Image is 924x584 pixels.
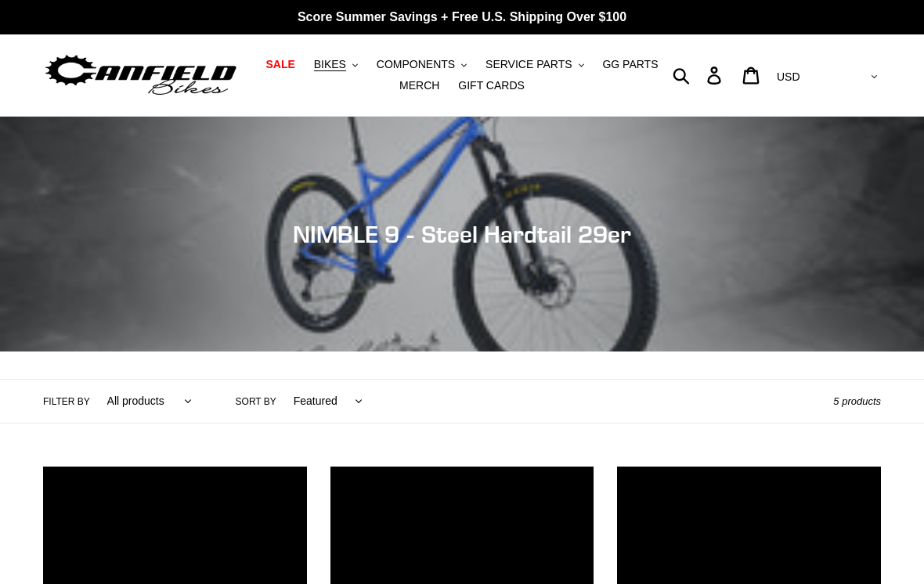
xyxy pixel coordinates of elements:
[265,58,294,71] span: SALE
[258,54,302,75] a: SALE
[392,75,447,96] a: MERCH
[594,54,666,75] a: GG PARTS
[377,58,455,71] span: COMPONENTS
[485,58,572,71] span: SERVICE PARTS
[458,79,525,92] span: GIFT CARDS
[369,54,475,75] button: COMPONENTS
[43,395,90,409] label: Filter by
[602,58,658,71] span: GG PARTS
[43,51,239,100] img: Canfield Bikes
[478,54,591,75] button: SERVICE PARTS
[293,220,631,248] span: NIMBLE 9 - Steel Hardtail 29er
[236,395,276,409] label: Sort by
[450,75,532,96] a: GIFT CARDS
[833,395,881,407] span: 5 products
[306,54,366,75] button: BIKES
[314,58,346,71] span: BIKES
[399,79,439,92] span: MERCH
